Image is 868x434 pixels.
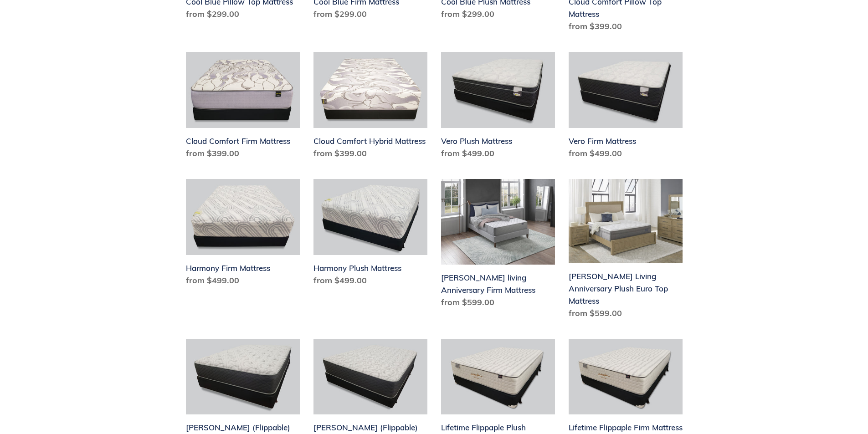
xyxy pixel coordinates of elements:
[186,52,300,163] a: Cloud Comfort Firm Mattress
[569,52,683,163] a: Vero Firm Mattress
[441,179,555,312] a: Scott living Anniversary Firm Mattress
[441,52,555,163] a: Vero Plush Mattress
[569,179,683,323] a: Scott Living Anniversary Plush Euro Top Mattress
[313,179,427,290] a: Harmony Plush Mattress
[313,52,427,163] a: Cloud Comfort Hybrid Mattress
[186,179,300,290] a: Harmony Firm Mattress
